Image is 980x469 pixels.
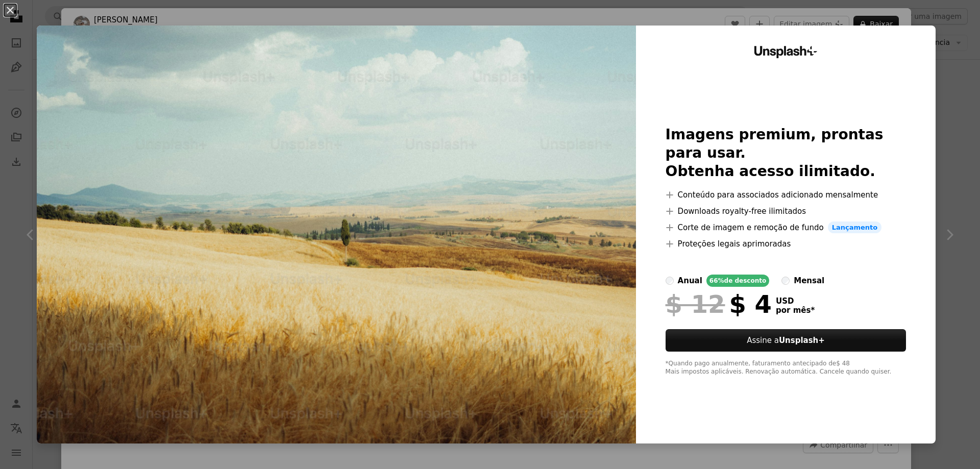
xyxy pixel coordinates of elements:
[666,329,906,352] button: Assine aUnsplash+
[706,275,769,287] div: 66% de desconto
[666,221,906,234] li: Corte de imagem e remoção de fundo
[666,291,725,317] span: $ 12
[666,291,772,317] div: $ 4
[779,336,825,345] strong: Unsplash+
[678,275,702,287] div: anual
[666,277,674,285] input: anual66%de desconto
[666,205,906,217] li: Downloads royalty-free ilimitados
[776,297,815,306] span: USD
[666,360,906,376] div: *Quando pago anualmente, faturamento antecipado de $ 48 Mais impostos aplicáveis. Renovação autom...
[776,306,815,315] span: por mês *
[794,275,824,287] div: mensal
[666,238,906,250] li: Proteções legais aprimoradas
[666,189,906,201] li: Conteúdo para associados adicionado mensalmente
[781,277,790,285] input: mensal
[828,221,882,234] span: Lançamento
[666,126,906,181] h2: Imagens premium, prontas para usar. Obtenha acesso ilimitado.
